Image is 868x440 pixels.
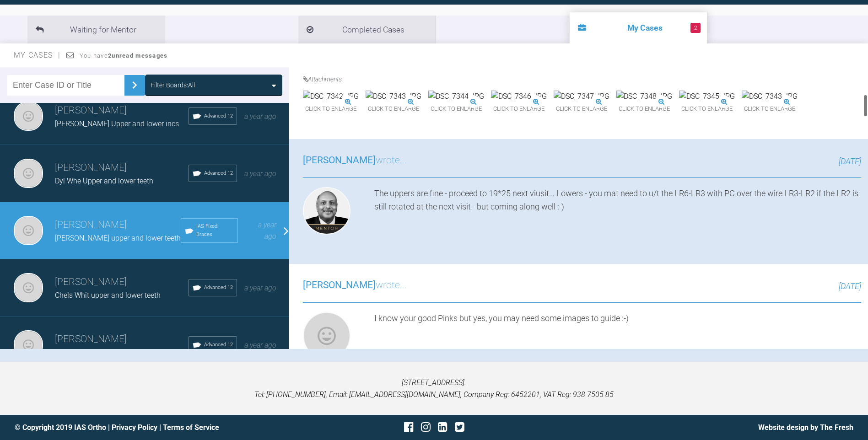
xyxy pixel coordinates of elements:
span: [DATE] [839,156,861,166]
span: Click to enlarge [366,102,421,116]
input: Enter Case ID or Title [7,75,124,96]
a: Privacy Policy [112,423,157,432]
img: DSC_7343.JPG [742,91,798,102]
span: [DATE] [839,281,861,291]
img: Neil Fearns [14,159,43,188]
h3: [PERSON_NAME] [55,103,189,118]
span: [PERSON_NAME] upper and lower teeth [55,234,181,242]
p: [STREET_ADDRESS]. Tel: [PHONE_NUMBER], Email: [EMAIL_ADDRESS][DOMAIN_NAME], Company Reg: 6452201,... [15,377,853,400]
span: Advanced 12 [204,284,233,292]
a: Terms of Service [163,423,219,432]
li: My Cases [570,12,707,43]
span: Click to enlarge [742,102,798,116]
img: DSC_7342.JPG [303,91,359,102]
h3: [PERSON_NAME] [55,274,189,290]
img: DSC_7343.JPG [366,91,421,102]
span: Click to enlarge [491,102,547,116]
img: Neil Fearns [14,273,43,302]
img: DSC_7344.JPG [428,91,484,102]
span: Chels Whit upper and lower teeth [55,291,161,300]
h3: [PERSON_NAME] [55,332,189,347]
img: DSC_7346.JPG [491,91,547,102]
span: a year ago [258,220,276,241]
span: [PERSON_NAME] [303,155,376,166]
img: Neil Fearns [14,330,43,360]
img: Neil Fearns [14,216,43,245]
h4: Attachments [303,74,861,84]
div: Filter Boards: All [151,80,195,90]
div: The uppers are fine - proceed to 19*25 next viusit... Lowers - you mat need to u/t the LR6-LR3 wi... [374,187,861,238]
span: [PERSON_NAME] Upper and lower incs [55,119,179,128]
span: Click to enlarge [303,102,359,116]
div: © Copyright 2019 IAS Ortho | | [15,422,294,434]
h3: wrote... [303,278,407,293]
span: Advanced 12 [204,112,233,120]
h3: wrote... [303,153,407,168]
span: Advanced 12 [204,341,233,349]
img: chevronRight.28bd32b0.svg [127,78,142,92]
img: DSC_7347.JPG [554,91,609,102]
span: a year ago [244,169,276,178]
span: 2 [690,23,701,33]
span: Advanced 12 [204,169,233,177]
span: a year ago [244,284,276,292]
span: Click to enlarge [679,102,735,116]
span: Click to enlarge [428,102,484,116]
div: I know your good Pinks but yes, you may need some images to guide :-) [374,312,861,363]
img: Neil Fearns [303,312,350,360]
img: DSC_7345.JPG [679,91,735,102]
span: a year ago [244,341,276,349]
strong: 2 unread messages [108,52,167,59]
h3: [PERSON_NAME] [55,217,181,233]
span: Click to enlarge [616,102,672,116]
img: Utpalendu Bose [303,187,350,235]
img: DSC_7348.JPG [616,91,672,102]
span: My Cases [14,51,61,59]
span: You have [80,52,168,59]
span: Dyl Whe Upper and lower teeth [55,177,153,185]
span: IAS Fixed Braces [196,222,234,239]
span: Click to enlarge [554,102,609,116]
span: [PERSON_NAME] [303,279,376,290]
h3: [PERSON_NAME] [55,160,189,176]
span: a year ago [244,112,276,121]
span: Wi Mo upper and lower teeth [55,348,147,357]
a: Website design by The Fresh [758,423,853,432]
li: Completed Cases [298,16,436,43]
img: Neil Fearns [14,102,43,131]
li: Waiting for Mentor [27,16,165,43]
